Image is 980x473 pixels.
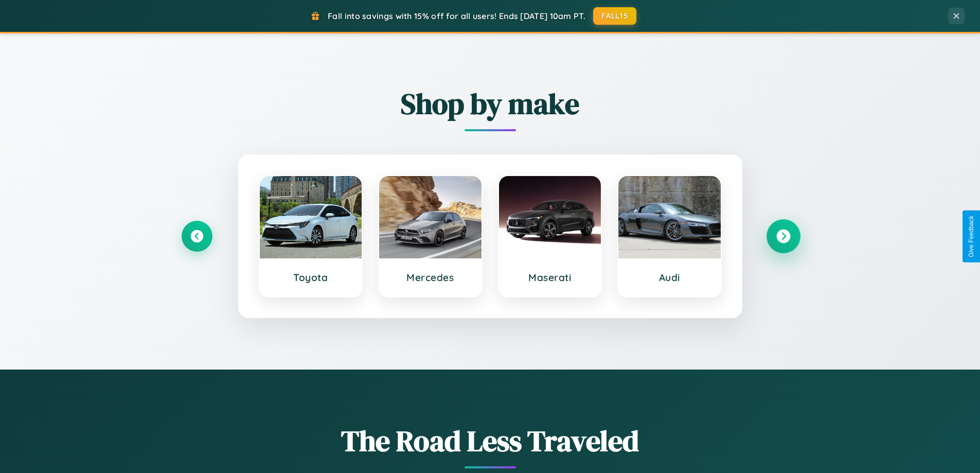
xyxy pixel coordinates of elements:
[328,11,585,21] span: Fall into savings with 15% off for all users! Ends [DATE] 10am PT.
[629,271,710,284] h3: Audi
[593,7,636,25] button: FALL15
[389,271,471,284] h3: Mercedes
[270,271,352,284] h3: Toyota
[182,421,799,461] h1: The Road Less Traveled
[509,271,591,284] h3: Maserati
[182,84,799,124] h2: Shop by make
[968,216,975,257] div: Give Feedback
